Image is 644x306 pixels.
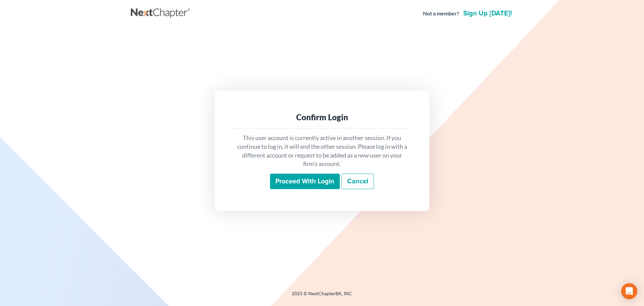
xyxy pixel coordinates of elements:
[621,283,637,299] div: Open Intercom Messenger
[341,174,374,189] a: Cancel
[131,290,513,302] div: 2025 © NextChapterBK, INC
[270,174,340,189] input: Proceed with login
[462,10,513,17] a: Sign up [DATE]!
[236,112,408,123] div: Confirm Login
[423,10,459,17] strong: Not a member?
[236,134,408,168] p: This user account is currently active in another session. If you continue to log in, it will end ...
